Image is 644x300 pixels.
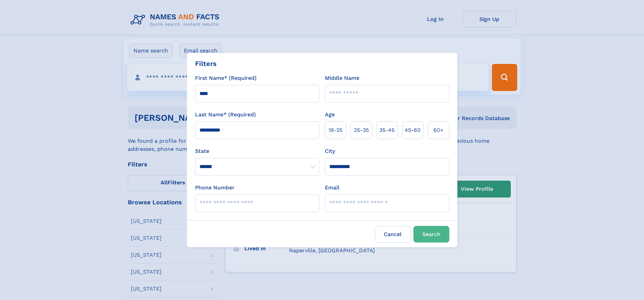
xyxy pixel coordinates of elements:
span: 45‑60 [405,126,421,134]
label: Age [325,111,335,119]
div: Filters [195,59,217,69]
span: 35‑45 [379,126,395,134]
label: Cancel [375,226,411,243]
span: 18‑25 [329,126,342,134]
label: Phone Number [195,184,235,192]
span: 60+ [433,126,444,134]
label: Email [325,184,339,192]
button: Search [413,226,449,243]
label: Middle Name [325,74,359,82]
label: City [325,147,335,155]
label: State [195,147,319,155]
label: First Name* (Required) [195,74,257,82]
span: 25‑35 [354,126,369,134]
label: Last Name* (Required) [195,111,256,119]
